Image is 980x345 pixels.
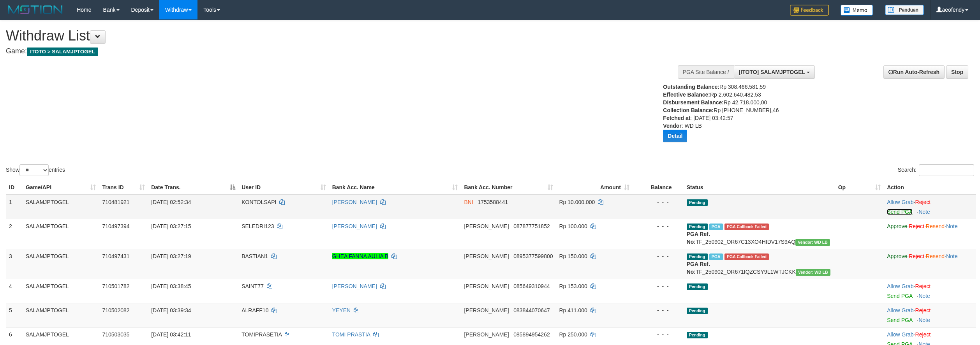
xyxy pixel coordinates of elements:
[556,180,633,195] th: Amount: activate to sort column ascending
[461,180,556,195] th: Bank Acc. Number: activate to sort column ascending
[241,253,268,259] span: BASTIAN1
[151,199,191,205] span: [DATE] 02:52:34
[241,331,282,338] span: TOMIPRASETIA
[663,130,687,142] button: Detail
[636,222,680,230] div: - - -
[151,307,191,313] span: [DATE] 03:39:34
[148,180,238,195] th: Date Trans.: activate to sort column descending
[464,253,509,259] span: [PERSON_NAME]
[915,283,931,289] a: Reject
[687,253,708,260] span: Pending
[898,164,974,176] label: Search:
[687,224,708,230] span: Pending
[946,65,968,79] a: Stop
[795,239,830,246] span: Vendor URL: https://dashboard.q2checkout.com/secure
[684,219,835,249] td: TF_250902_OR67C13XO4HIDV17S9AQ
[151,283,191,289] span: [DATE] 03:38:45
[926,253,945,259] a: Resend
[918,317,930,323] a: Note
[926,223,945,229] a: Resend
[887,331,913,338] a: Allow Grab
[884,249,976,279] td: · · ·
[513,307,550,313] span: Copy 083844070647 to clipboard
[887,223,907,229] a: Approve
[663,84,719,90] b: Outstanding Balance:
[884,219,976,249] td: · · ·
[636,331,680,338] div: - - -
[663,123,681,129] b: Vendor
[329,180,461,195] th: Bank Acc. Name: activate to sort column ascending
[709,253,723,260] span: Marked by aeojopon
[887,283,915,289] span: ·
[332,223,377,229] a: [PERSON_NAME]
[663,92,710,98] b: Effective Balance:
[513,253,553,259] span: Copy 0895377599800 to clipboard
[918,209,930,215] a: Note
[887,199,915,205] span: ·
[915,307,931,313] a: Reject
[687,308,708,314] span: Pending
[919,164,974,176] input: Search:
[687,261,710,275] b: PGA Ref. No:
[464,283,509,289] span: [PERSON_NAME]
[27,48,98,56] span: ITOTO > SALAMJPTOGEL
[663,83,793,148] div: Rp 308.466.581,59 Rp 2.602.640.482,53 Rp 42.718.000,00 Rp [PHONE_NUMBER],46 : [DATE] 03:42:57 : W...
[151,253,191,259] span: [DATE] 03:27:19
[734,65,815,79] button: [ITOTO] SALAMJPTOGEL
[884,195,976,219] td: ·
[6,4,65,16] img: MOTION_logo.png
[663,115,690,121] b: Fetched at
[636,198,680,206] div: - - -
[633,180,684,195] th: Balance
[724,224,769,230] span: PGA Error
[884,180,976,195] th: Action
[559,253,587,259] span: Rp 150.000
[885,5,924,15] img: panduan.png
[238,180,329,195] th: User ID: activate to sort column ascending
[6,48,645,55] h4: Game:
[241,283,264,289] span: SAINT77
[332,253,389,259] a: GHEA FANNA AULIA B
[884,279,976,303] td: ·
[883,65,945,79] a: Run Auto-Refresh
[464,199,473,205] span: BNI
[636,282,680,290] div: - - -
[909,223,924,229] a: Reject
[687,332,708,338] span: Pending
[332,283,377,289] a: [PERSON_NAME]
[151,223,191,229] span: [DATE] 03:27:15
[887,331,915,338] span: ·
[909,253,924,259] a: Reject
[887,209,912,215] a: Send PGA
[464,307,509,313] span: [PERSON_NAME]
[709,224,723,230] span: Marked by aeojopon
[513,283,550,289] span: Copy 085649310944 to clipboard
[678,65,734,79] div: PGA Site Balance /
[790,5,829,16] img: Feedback.jpg
[332,331,370,338] a: TOMI PRASTIA
[918,293,930,299] a: Note
[559,307,587,313] span: Rp 411.000
[663,99,724,106] b: Disbursement Balance:
[739,69,805,75] span: [ITOTO] SALAMJPTOGEL
[887,293,912,299] a: Send PGA
[687,231,710,245] b: PGA Ref. No:
[841,5,873,16] img: Button%20Memo.svg
[946,253,958,259] a: Note
[915,331,931,338] a: Reject
[636,252,680,260] div: - - -
[6,28,645,44] h1: Withdraw List
[513,331,550,338] span: Copy 085894954262 to clipboard
[332,307,351,313] a: YEYEN
[663,107,714,113] b: Collection Balance:
[887,283,913,289] a: Allow Grab
[636,306,680,314] div: - - -
[684,249,835,279] td: TF_250902_OR671IQZCSY9L1WTJCKK
[151,331,191,338] span: [DATE] 03:42:11
[559,331,587,338] span: Rp 250.000
[241,199,276,205] span: KONTOLSAPI
[687,199,708,206] span: Pending
[559,199,595,205] span: Rp 10.000.000
[887,307,915,313] span: ·
[887,253,907,259] a: Approve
